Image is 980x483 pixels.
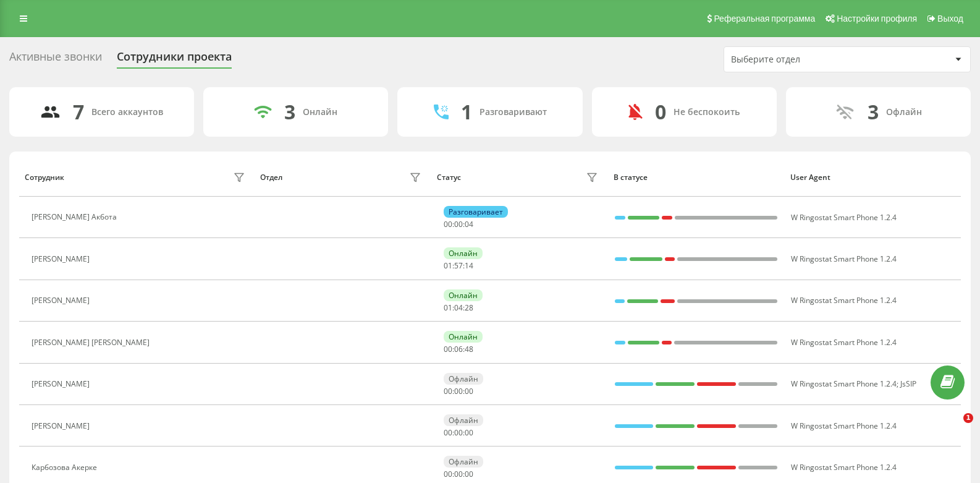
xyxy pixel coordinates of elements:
[32,463,100,472] div: Карбозова Акерке
[791,462,897,472] span: W Ringostat Smart Phone 1.2.4
[444,470,473,479] div: : :
[32,338,153,347] div: [PERSON_NAME] [PERSON_NAME]
[791,212,897,223] span: W Ringostat Smart Phone 1.2.4
[791,295,897,306] span: W Ringostat Smart Phone 1.2.4
[655,100,666,124] div: 0
[444,414,483,426] div: Офлайн
[791,337,897,348] span: W Ringostat Smart Phone 1.2.4
[444,302,452,313] span: 01
[454,219,463,229] span: 00
[9,50,102,69] div: Активные звонки
[284,100,295,124] div: 3
[444,429,473,437] div: : :
[444,387,473,396] div: : :
[465,302,473,313] span: 28
[938,413,968,443] iframe: Intercom live chat
[454,386,463,396] span: 00
[91,107,163,118] div: Всего аккаунтов
[900,378,916,389] span: JsSIP
[444,469,452,479] span: 00
[73,100,84,124] div: 7
[25,173,64,182] div: Сотрудник
[444,373,483,385] div: Офлайн
[32,422,93,430] div: [PERSON_NAME]
[868,100,879,124] div: 3
[714,14,815,24] span: Реферальная программа
[444,260,452,271] span: 01
[32,296,93,305] div: [PERSON_NAME]
[444,331,483,343] div: Онлайн
[444,206,508,218] div: Разговаривает
[303,107,337,118] div: Онлайн
[614,173,779,182] div: В статусе
[444,220,473,229] div: : :
[791,254,897,264] span: W Ringostat Smart Phone 1.2.4
[790,173,955,182] div: User Agent
[791,421,897,431] span: W Ringostat Smart Phone 1.2.4
[454,427,463,438] span: 00
[117,50,232,69] div: Сотрудники проекта
[32,380,93,388] div: [PERSON_NAME]
[479,107,547,118] div: Разговаривают
[886,107,922,118] div: Офлайн
[454,302,463,313] span: 04
[444,247,483,259] div: Онлайн
[260,173,282,182] div: Отдел
[454,260,463,271] span: 57
[465,219,473,229] span: 04
[837,14,917,24] span: Настройки профиля
[791,378,897,389] span: W Ringostat Smart Phone 1.2.4
[963,413,973,423] span: 1
[937,14,963,24] span: Выход
[465,344,473,354] span: 48
[465,427,473,438] span: 00
[454,469,463,479] span: 00
[444,304,473,312] div: : :
[444,262,473,270] div: : :
[465,386,473,396] span: 00
[731,54,879,65] div: Выберите отдел
[444,427,452,438] span: 00
[32,213,120,221] div: [PERSON_NAME] Акбота
[461,100,472,124] div: 1
[674,107,740,118] div: Не беспокоить
[444,456,483,468] div: Офлайн
[437,173,461,182] div: Статус
[444,289,483,301] div: Онлайн
[444,344,452,354] span: 00
[444,219,452,229] span: 00
[444,345,473,354] div: : :
[444,386,452,396] span: 00
[465,260,473,271] span: 14
[465,469,473,479] span: 00
[454,344,463,354] span: 06
[32,255,93,263] div: [PERSON_NAME]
